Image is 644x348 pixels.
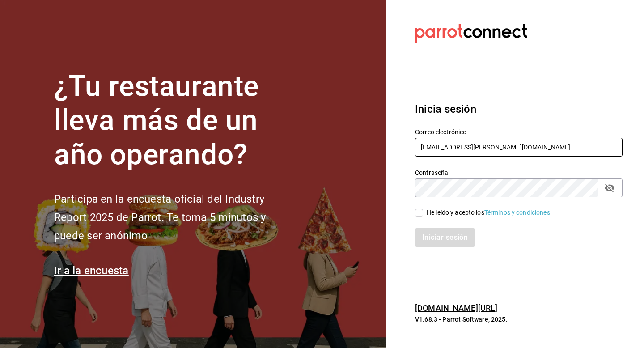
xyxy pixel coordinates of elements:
a: Términos y condiciones. [484,209,552,216]
p: V1.68.3 - Parrot Software, 2025. [415,315,623,324]
h3: Inicia sesión [415,101,623,117]
label: Correo electrónico [415,128,623,135]
h1: ¿Tu restaurante lleva más de un año operando? [54,69,296,172]
div: He leído y acepto los [427,208,552,217]
input: Ingresa tu correo electrónico [415,138,623,157]
a: [DOMAIN_NAME][URL] [415,303,497,313]
label: Contraseña [415,169,623,175]
h2: Participa en la encuesta oficial del Industry Report 2025 de Parrot. Te toma 5 minutos y puede se... [54,190,296,245]
button: passwordField [602,180,617,195]
a: Ir a la encuesta [54,264,129,277]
